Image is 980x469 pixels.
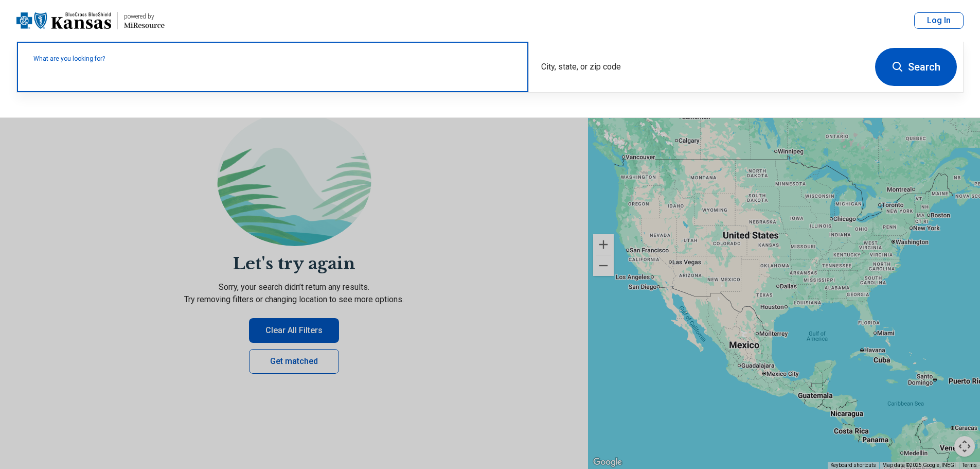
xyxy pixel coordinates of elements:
[875,48,957,86] button: Search
[914,12,964,29] button: Log In
[33,56,516,62] label: What are you looking for?
[16,8,111,33] img: Blue Cross Blue Shield Kansas
[16,8,165,33] a: Blue Cross Blue Shield Kansaspowered by
[124,12,165,21] div: powered by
